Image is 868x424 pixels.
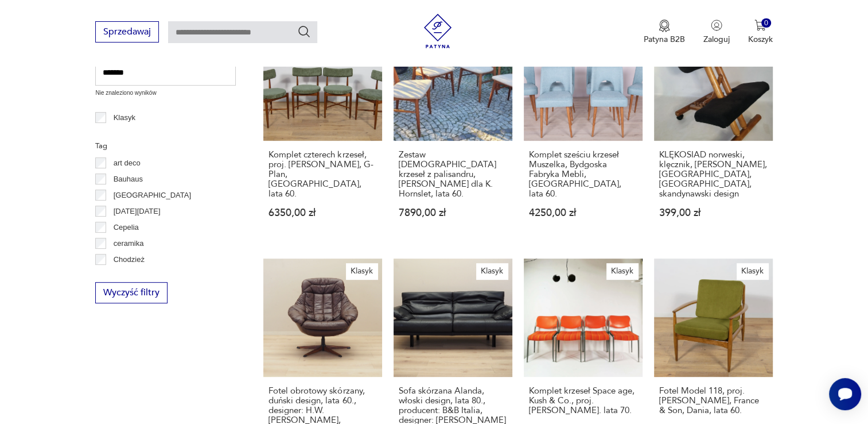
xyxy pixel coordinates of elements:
[95,29,159,37] a: Sprzedawaj
[297,25,311,38] button: Szukaj
[529,386,637,415] h3: Komplet krzeseł Space age, Kush & Co., proj. [PERSON_NAME]. lata 70.
[95,21,159,43] button: Sprzedawaj
[529,150,637,199] h3: Komplet sześciu krzeseł Muszelka, Bydgoska Fabryka Mebli, [GEOGRAPHIC_DATA], lata 60.
[529,208,637,218] p: 4250,00 zł
[114,221,139,234] p: Cepelia
[114,269,142,282] p: Ćmielów
[95,140,236,152] p: Tag
[659,150,768,199] h3: KLĘKOSIAD norweski, klęcznik, [PERSON_NAME], [GEOGRAPHIC_DATA], [GEOGRAPHIC_DATA], skandynawski d...
[95,282,168,303] button: Wyczyść filtry
[748,34,773,45] p: Koszyk
[114,205,161,218] p: [DATE][DATE]
[748,20,773,45] button: 0Koszyk
[754,20,766,31] img: Ikona koszyka
[654,22,773,240] a: KlasykKLĘKOSIAD norweski, klęcznik, PETER OPSVIK, STOKKE, Norwegia, skandynawski designKLĘKOSIAD ...
[114,189,191,202] p: [GEOGRAPHIC_DATA]
[644,34,685,45] p: Patyna B2B
[114,157,141,169] p: art deco
[399,150,507,199] h3: Zestaw [DEMOGRAPHIC_DATA] krzeseł z palisandru, [PERSON_NAME] dla K. Hornslet, lata 60.
[711,20,722,31] img: Ikonka użytkownika
[268,150,377,199] h3: Komplet czterech krzeseł, proj. [PERSON_NAME], G-Plan, [GEOGRAPHIC_DATA], lata 60.
[114,111,135,124] p: Klasyk
[524,22,643,240] a: KlasykKomplet sześciu krzeseł Muszelka, Bydgoska Fabryka Mebli, Polska, lata 60.Komplet sześciu k...
[263,22,382,240] a: KlasykKomplet czterech krzeseł, proj. I. Kofod-Larsen, G-Plan, Wielka Brytania, lata 60.Komplet c...
[659,20,670,32] img: Ikona medalu
[114,173,143,186] p: Bauhaus
[644,20,685,45] a: Ikona medaluPatyna B2B
[829,378,861,410] iframe: Smartsupp widget button
[703,34,730,45] p: Zaloguj
[394,22,512,240] a: KlasykZestaw duńskich krzeseł z palisandru, Niels Koefoed dla K. Hornslet, lata 60.Zestaw [DEMOGR...
[703,20,730,45] button: Zaloguj
[95,88,236,98] p: Nie znaleziono wyników
[659,386,768,415] h3: Fotel Model 118, proj. [PERSON_NAME], France & Son, Dania, lata 60.
[644,20,685,45] button: Patyna B2B
[761,18,771,28] div: 0
[421,14,455,48] img: Patyna - sklep z meblami i dekoracjami vintage
[399,208,507,218] p: 7890,00 zł
[114,253,145,266] p: Chodzież
[114,237,144,250] p: ceramika
[659,208,768,218] p: 399,00 zł
[268,208,377,218] p: 6350,00 zł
